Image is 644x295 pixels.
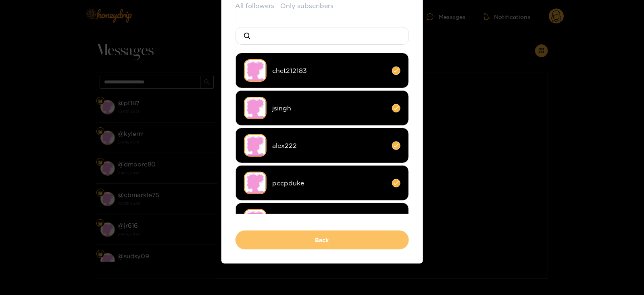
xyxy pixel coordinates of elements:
span: jsingh [273,104,386,113]
img: no-avatar.png [244,97,267,119]
span: pccpduke [273,179,386,188]
img: no-avatar.png [244,172,267,194]
span: chet212183 [273,66,386,75]
button: Back [236,231,409,249]
button: All followers [236,1,275,10]
img: no-avatar.png [244,209,267,232]
img: no-avatar.png [244,134,267,157]
button: Only subscribers [281,1,334,10]
span: alex222 [273,141,386,150]
img: no-avatar.png [244,59,267,82]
